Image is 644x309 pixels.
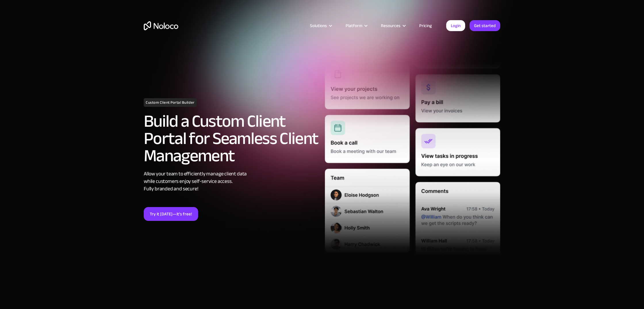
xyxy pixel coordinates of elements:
a: Login [446,20,465,31]
div: Resources [381,22,400,29]
div: Platform [338,22,374,29]
a: Pricing [412,22,439,29]
a: Get started [469,20,500,31]
div: Resources [374,22,412,29]
div: Allow your team to efficiently manage client data while customers enjoy self-service access. Full... [144,170,319,193]
div: Platform [346,22,362,29]
div: Solutions [310,22,327,29]
h2: Build a Custom Client Portal for Seamless Client Management [144,113,319,164]
a: home [144,21,178,30]
a: Try it [DATE]—it’s free! [144,207,198,221]
h1: Custom Client Portal Builder [144,98,197,107]
div: Solutions [303,22,338,29]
